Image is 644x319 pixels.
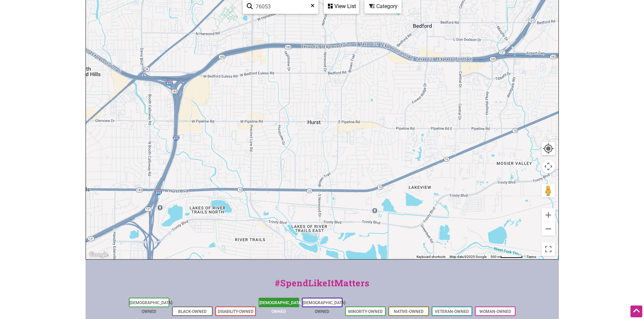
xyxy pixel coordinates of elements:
button: Toggle fullscreen view [541,242,555,256]
img: Google [88,250,110,259]
a: Minority-Owned [348,309,383,314]
a: Veteran-Owned [435,309,469,314]
span: 500 m [491,255,500,259]
a: Open this area in Google Maps (opens a new window) [88,250,110,259]
div: #SpendLikeItMatters [86,276,559,296]
button: Zoom out [542,222,555,236]
button: Keyboard shortcuts [416,255,446,259]
a: Native-Owned [394,309,424,314]
div: Scroll Back to Top [630,305,642,317]
a: [DEMOGRAPHIC_DATA]-Owned [129,300,173,314]
a: Disability-Owned [218,309,254,314]
a: Woman-Owned [479,309,511,314]
a: Terms (opens in new tab) [527,255,536,259]
button: Map Scale: 500 m per 62 pixels [488,255,525,259]
button: Drag Pegman onto the map to open Street View [542,184,555,197]
button: Zoom in [542,208,555,222]
button: Your Location [542,142,555,155]
a: [DEMOGRAPHIC_DATA]-Owned [303,300,347,314]
a: [DEMOGRAPHIC_DATA]-Owned [259,300,303,314]
button: Map camera controls [542,160,555,173]
span: Map data ©2025 Google [450,255,486,259]
a: Black-Owned [178,309,207,314]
